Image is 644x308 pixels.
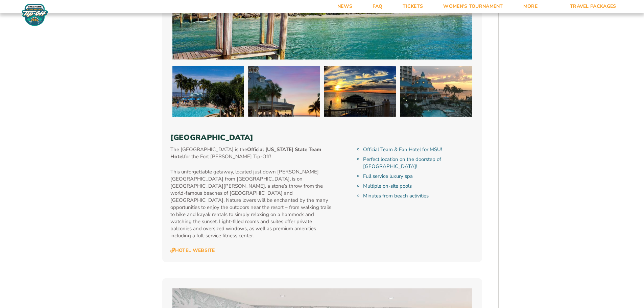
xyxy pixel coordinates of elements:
[363,156,474,170] li: Perfect location on the doorstep of [GEOGRAPHIC_DATA]!
[363,173,474,180] li: Full service luxury spa
[172,66,244,117] img: Marriott Sanibel Harbour Resort & Spa (2025 BEACH)
[170,247,215,254] a: Hotel Website
[363,192,474,199] li: Minutes from beach activities
[400,66,472,117] img: Marriott Sanibel Harbour Resort & Spa (2025 BEACH)
[170,133,474,142] h3: [GEOGRAPHIC_DATA]
[170,168,332,239] p: This unforgettable getaway, located just down [PERSON_NAME][GEOGRAPHIC_DATA] from [GEOGRAPHIC_DAT...
[20,3,50,26] img: Fort Myers Tip-Off
[324,66,396,117] img: Marriott Sanibel Harbour Resort & Spa (2025 BEACH)
[363,146,474,153] li: Official Team & Fan Hotel for MSU!
[170,146,332,160] p: The [GEOGRAPHIC_DATA] is the for the Fort [PERSON_NAME] Tip-Off!
[170,146,321,160] strong: Official [US_STATE] State Team Hotel
[248,66,320,117] img: Marriott Sanibel Harbour Resort & Spa (2025 BEACH)
[363,183,474,190] li: Multiple on-site pools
